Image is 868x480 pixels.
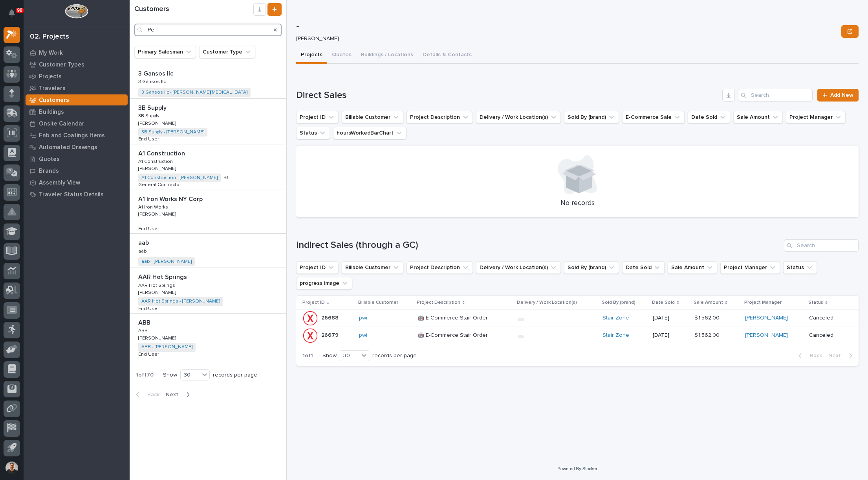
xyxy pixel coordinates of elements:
p: Sale Amount [694,298,723,307]
p: Project ID [302,298,325,307]
a: Buildings [24,106,130,118]
p: 26679 [321,330,340,339]
button: Project Manager [720,261,780,274]
p: [PERSON_NAME] [138,288,178,295]
button: Sold By (brand) [564,261,619,274]
button: Project Description [407,261,473,274]
button: Date Sold [622,261,665,274]
p: 26688 [321,313,340,321]
p: Status [808,298,823,307]
a: Automated Drawings [24,141,130,153]
a: My Work [24,47,130,59]
p: records per page [372,353,417,359]
button: Next [163,391,196,398]
p: Show [322,353,337,359]
p: Automated Drawings [39,144,97,151]
button: Next [825,352,859,359]
input: Search [784,239,859,252]
span: Next [166,391,183,398]
button: Project Manager [786,111,846,124]
button: Status [783,261,817,274]
a: 3B Supply3B Supply 3B Supply3B Supply [PERSON_NAME][PERSON_NAME] 3B Supply - [PERSON_NAME] End Us... [130,99,286,144]
p: [DATE] [653,332,688,339]
p: aab [138,238,150,247]
a: Travelers [24,82,130,94]
a: 3 Gansos llc3 Gansos llc 3 Gansos llc3 Gansos llc 3 Gansos llc - [PERSON_NAME][MEDICAL_DATA] [130,65,286,99]
tr: 2668826688 pwi 🤖 E-Commerce Stair Order🤖 E-Commerce Stair Order Stair Zone [DATE]$ 1,562.00$ 1,56... [296,309,859,327]
button: E-Commerce Sale [622,111,685,124]
div: 02. Projects [30,33,69,41]
div: Notifications90 [10,9,20,22]
h1: Customers [134,5,253,14]
tr: 2667926679 pwi 🤖 E-Commerce Stair Order🤖 E-Commerce Stair Order Stair Zone [DATE]$ 1,562.00$ 1,56... [296,327,859,344]
button: Project ID [296,261,339,274]
a: aab - [PERSON_NAME] [141,259,192,264]
a: pwi [359,332,367,339]
button: Primary Salesman [134,46,196,58]
a: ABB - [PERSON_NAME] [141,344,192,350]
p: $ 1,562.00 [694,330,721,339]
p: Customers [39,97,69,104]
a: aabaab aabaab aab - [PERSON_NAME] [130,234,286,268]
p: Quotes [39,156,60,163]
p: 90 [17,7,22,13]
p: Traveler Status Details [39,191,104,198]
button: progress image [296,277,352,290]
button: Buildings / Locations [356,47,418,64]
p: Sold By (brand) [602,298,635,307]
p: 3 Gansos llc [138,78,167,85]
p: [PERSON_NAME] [138,119,178,126]
p: 1 of 1 [296,346,319,366]
p: Project Manager [744,298,782,307]
a: A1 Construction - [PERSON_NAME] [141,175,218,181]
p: $ 1,562.00 [694,313,721,321]
button: Date Sold [688,111,730,124]
button: Billable Customer [342,111,403,124]
p: A1 Iron Works [138,203,170,210]
button: Customer Type [199,46,255,58]
p: [PERSON_NAME] [138,164,178,172]
p: Billable Customer [358,298,398,307]
p: End User [138,305,161,312]
button: Back [792,352,825,359]
p: - [296,21,838,32]
a: 3B Supply - [PERSON_NAME] [141,129,204,135]
a: Fab and Coatings Items [24,129,130,141]
p: Show [163,372,177,378]
p: 3 Gansos llc [138,68,175,78]
button: hoursWorkedBarChart [333,127,407,139]
p: Project Description [417,298,460,307]
span: + 1 [224,175,228,180]
a: Brands [24,165,130,177]
p: [PERSON_NAME] [296,35,835,42]
p: records per page [213,372,257,378]
a: [PERSON_NAME] [745,315,788,321]
p: ABB [138,327,149,334]
div: 30 [181,371,200,379]
p: 🤖 E-Commerce Stair Order [418,330,489,339]
a: AAR Hot Springs - [PERSON_NAME] [141,299,220,304]
p: [PERSON_NAME] [138,210,178,217]
p: General Contractor [138,181,183,188]
p: Fab and Coatings Items [39,132,105,139]
button: Sale Amount [733,111,783,124]
a: Traveler Status Details [24,188,130,200]
a: Customer Types [24,59,130,70]
span: Back [143,391,159,398]
p: 🤖 E-Commerce Stair Order [418,313,489,321]
p: [PERSON_NAME] [138,334,178,341]
button: users-avatar [4,460,20,476]
div: 30 [340,352,359,360]
p: End User [138,135,161,142]
div: Search [134,24,282,36]
button: Details & Contacts [418,47,476,64]
button: Projects [296,47,327,64]
a: Customers [24,94,130,106]
a: Projects [24,70,130,82]
a: Powered By Stacker [557,466,597,471]
p: My Work [39,50,63,57]
a: Stair Zone [602,332,629,339]
p: Assembly View [39,179,80,186]
p: A1 Construction [138,148,187,157]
